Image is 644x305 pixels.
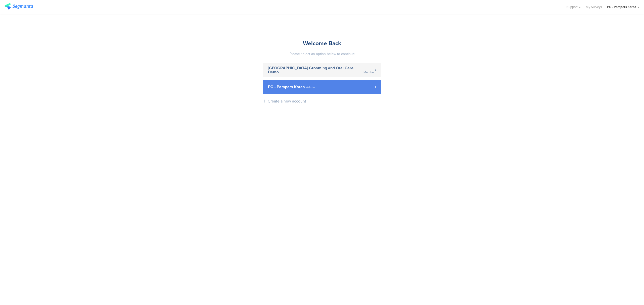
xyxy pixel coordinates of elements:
[263,51,381,57] div: Please select an option below to continue
[268,85,305,89] span: PG - Pampers Korea
[268,66,362,74] span: [GEOGRAPHIC_DATA] Grooming and Oral Care Demo
[364,71,375,74] span: Member
[306,86,315,89] span: Admin
[263,39,381,47] div: Welcome Back
[607,5,636,9] div: PG - Pampers Korea
[268,98,306,104] div: Create a new account
[263,80,381,94] a: PG - Pampers Korea Admin
[567,5,578,9] span: Support
[263,63,381,77] a: [GEOGRAPHIC_DATA] Grooming and Oral Care Demo Member
[5,3,33,10] img: segmanta logo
